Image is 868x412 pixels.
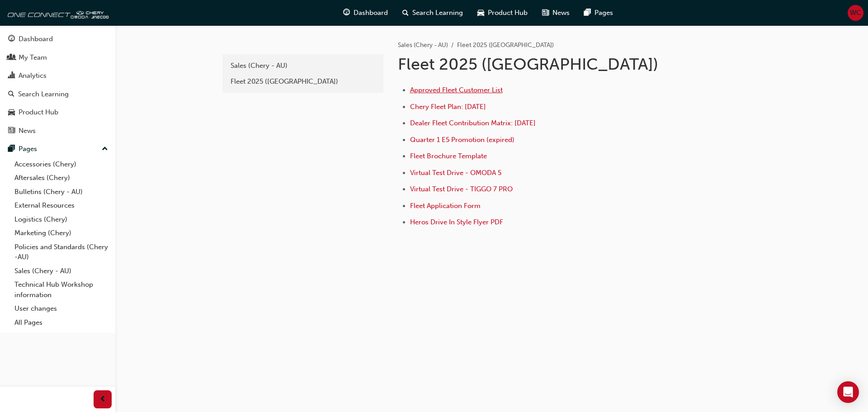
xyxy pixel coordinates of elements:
[594,8,613,18] span: Pages
[4,141,112,157] button: Pages
[11,171,112,185] a: Aftersales (Chery)
[470,4,535,22] a: car-iconProduct Hub
[398,41,448,49] a: Sales (Chery - AU)
[336,4,395,22] a: guage-iconDashboard
[850,8,861,18] span: WC
[410,202,481,210] a: Fleet Application Form
[395,4,470,22] a: search-iconSearch Learning
[231,76,375,87] div: Fleet 2025 ([GEOGRAPHIC_DATA])
[5,4,108,22] img: oneconnect
[99,394,106,405] span: prev-icon
[11,240,112,264] a: Policies and Standards (Chery -AU)
[4,29,112,141] button: DashboardMy TeamAnalyticsSearch LearningProduct HubNews
[4,49,112,66] a: My Team
[535,4,577,22] a: news-iconNews
[552,8,570,18] span: News
[410,119,536,127] a: Dealer Fleet Contribution Matrix: [DATE]
[410,136,514,144] a: Quarter 1 E5 Promotion (expired)
[11,199,112,213] a: External Resources
[488,8,528,18] span: Product Hub
[11,302,112,316] a: User changes
[11,185,112,199] a: Bulletins (Chery - AU)
[19,126,36,136] div: News
[577,4,620,22] a: pages-iconPages
[19,107,58,118] div: Product Hub
[410,185,513,193] a: Virtual Test Drive - TIGGO 7 PRO
[343,7,350,19] span: guage-icon
[19,52,47,63] div: My Team
[8,54,15,62] span: people-icon
[8,127,15,135] span: news-icon
[11,157,112,171] a: Accessories (Chery)
[4,31,112,47] a: Dashboard
[102,143,108,155] span: up-icon
[410,152,487,160] a: Fleet Brochure Template
[354,8,388,18] span: Dashboard
[231,61,375,71] div: Sales (Chery - AU)
[412,8,463,18] span: Search Learning
[19,34,53,44] div: Dashboard
[457,40,554,51] li: Fleet 2025 ([GEOGRAPHIC_DATA])
[226,74,380,90] a: Fleet 2025 ([GEOGRAPHIC_DATA])
[8,109,15,117] span: car-icon
[4,104,112,121] a: Product Hub
[584,7,591,19] span: pages-icon
[4,86,112,103] a: Search Learning
[8,35,15,43] span: guage-icon
[542,7,549,19] span: news-icon
[398,54,694,74] h1: Fleet 2025 ([GEOGRAPHIC_DATA])
[410,218,503,226] a: Heros Drive In Style Flyer PDF
[11,264,112,278] a: Sales (Chery - AU)
[11,316,112,330] a: All Pages
[477,7,484,19] span: car-icon
[8,72,15,80] span: chart-icon
[410,169,501,177] a: Virtual Test Drive - OMODA 5
[410,103,486,111] a: Chery Fleet Plan: [DATE]
[4,67,112,84] a: Analytics
[226,58,380,74] a: Sales (Chery - AU)
[19,71,47,81] div: Analytics
[4,123,112,139] a: News
[402,7,409,19] span: search-icon
[837,381,859,403] div: Open Intercom Messenger
[8,90,14,99] span: search-icon
[19,144,37,154] div: Pages
[848,5,863,21] button: WC
[18,89,69,99] div: Search Learning
[8,145,15,153] span: pages-icon
[11,213,112,227] a: Logistics (Chery)
[11,278,112,302] a: Technical Hub Workshop information
[410,86,503,94] a: Approved Fleet Customer List
[11,226,112,240] a: Marketing (Chery)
